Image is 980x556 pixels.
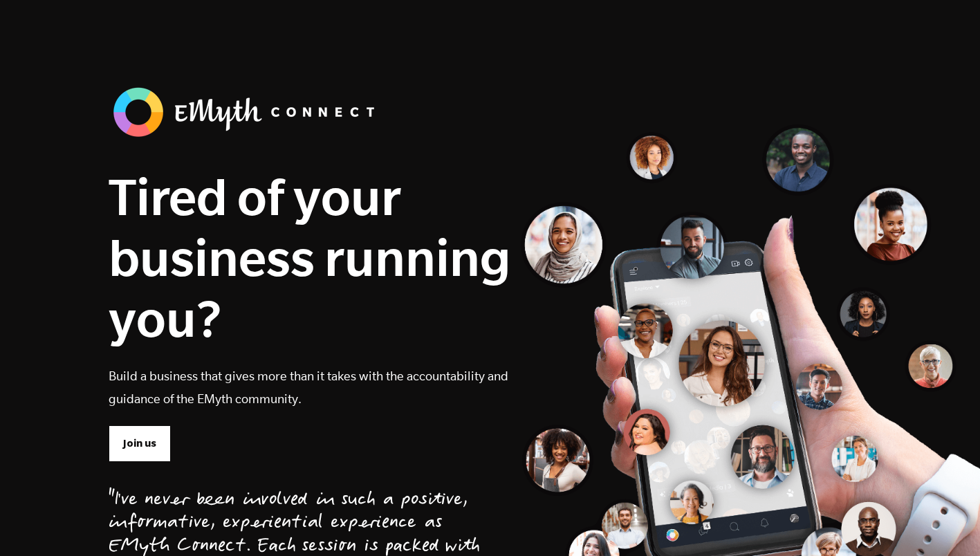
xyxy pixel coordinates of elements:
iframe: Chat Widget [911,490,980,556]
img: banner_logo [109,83,385,141]
span: Join us [123,436,156,451]
p: Build a business that gives more than it takes with the accountability and guidance of the EMyth ... [109,364,511,410]
a: Join us [109,425,171,461]
h1: Tired of your business running you? [109,166,511,349]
